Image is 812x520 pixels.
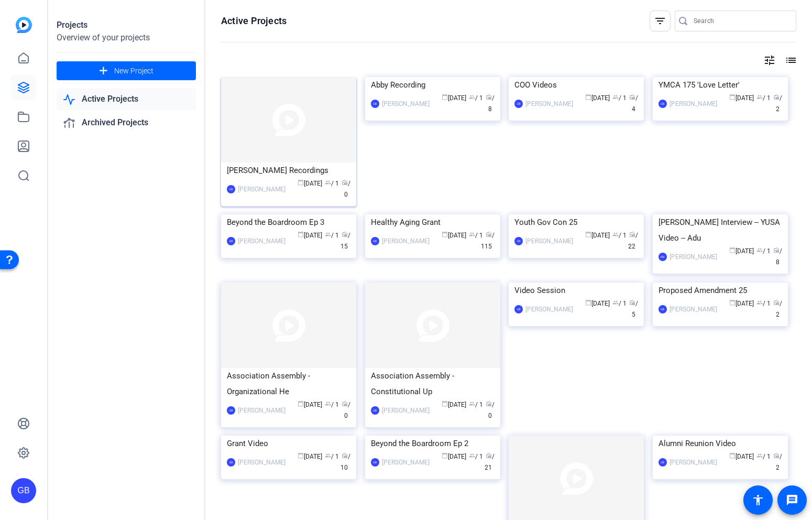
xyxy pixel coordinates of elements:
[670,304,717,315] div: [PERSON_NAME]
[298,453,322,460] span: [DATE]
[628,232,638,250] span: / 22
[298,452,304,459] span: calendar_today
[469,94,475,100] span: group
[57,89,196,110] a: Active Projects
[486,452,492,459] span: radio
[371,368,495,399] div: Association Assembly - Constitutional Up
[670,457,717,468] div: [PERSON_NAME]
[298,179,304,186] span: calendar_today
[514,305,523,313] div: GB
[325,180,339,187] span: / 1
[773,94,780,100] span: radio
[486,400,492,407] span: radio
[382,236,430,246] div: [PERSON_NAME]
[756,452,763,459] span: group
[221,15,287,27] h1: Active Projects
[442,94,448,100] span: calendar_today
[442,94,466,102] span: [DATE]
[514,237,523,245] div: GB
[729,247,754,255] span: [DATE]
[469,232,483,239] span: / 1
[342,400,348,407] span: radio
[514,214,638,230] div: Youth Gov Con 25
[612,94,627,102] span: / 1
[342,179,348,186] span: radio
[525,99,573,109] div: [PERSON_NAME]
[325,452,331,459] span: group
[525,236,573,246] div: [PERSON_NAME]
[11,478,36,503] div: GB
[114,66,153,77] span: New Project
[57,31,196,44] div: Overview of your projects
[325,401,339,408] span: / 1
[57,112,196,134] a: Archived Projects
[325,232,339,239] span: / 1
[227,185,235,193] div: GB
[514,100,523,108] div: GB
[342,231,348,237] span: radio
[227,237,235,245] div: GB
[469,453,483,460] span: / 1
[469,452,475,459] span: group
[486,94,492,100] span: radio
[756,247,771,255] span: / 1
[371,436,495,451] div: Beyond the Boardroom Ep 2
[325,179,331,186] span: group
[763,54,776,67] mat-icon: tune
[442,453,466,460] span: [DATE]
[585,94,591,100] span: calendar_today
[752,494,764,506] mat-icon: accessibility
[756,299,763,306] span: group
[486,94,495,113] span: / 8
[629,231,635,237] span: radio
[325,453,339,460] span: / 1
[57,61,196,80] button: New Project
[514,77,638,93] div: COO Videos
[342,180,350,198] span: / 0
[342,452,348,459] span: radio
[756,300,771,307] span: / 1
[756,94,763,100] span: group
[341,453,350,471] span: / 10
[469,401,483,408] span: / 1
[442,401,466,408] span: [DATE]
[238,405,286,416] div: [PERSON_NAME]
[486,231,492,237] span: radio
[773,453,782,471] span: / 2
[729,247,736,253] span: calendar_today
[585,232,610,239] span: [DATE]
[784,54,796,67] mat-icon: list
[382,405,430,416] div: [PERSON_NAME]
[342,401,350,419] span: / 0
[729,453,754,460] span: [DATE]
[298,401,322,408] span: [DATE]
[585,299,591,306] span: calendar_today
[298,232,322,239] span: [DATE]
[442,232,466,239] span: [DATE]
[773,300,782,318] span: / 2
[227,214,350,230] div: Beyond the Boardroom Ep 3
[371,214,495,230] div: Healthy Aging Grant
[773,247,780,253] span: radio
[729,299,736,306] span: calendar_today
[97,64,110,78] mat-icon: add
[585,300,610,307] span: [DATE]
[659,253,667,261] div: DM
[670,252,717,262] div: [PERSON_NAME]
[659,458,667,467] div: GB
[629,94,635,100] span: radio
[238,457,286,468] div: [PERSON_NAME]
[756,453,771,460] span: / 1
[525,304,573,315] div: [PERSON_NAME]
[729,94,736,100] span: calendar_today
[371,458,379,467] div: GB
[585,94,610,102] span: [DATE]
[514,283,638,298] div: Video Session
[612,300,627,307] span: / 1
[16,17,32,33] img: blue-gradient.svg
[298,400,304,407] span: calendar_today
[773,94,782,113] span: / 2
[756,94,771,102] span: / 1
[227,162,350,178] div: [PERSON_NAME] Recordings
[629,300,638,318] span: / 5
